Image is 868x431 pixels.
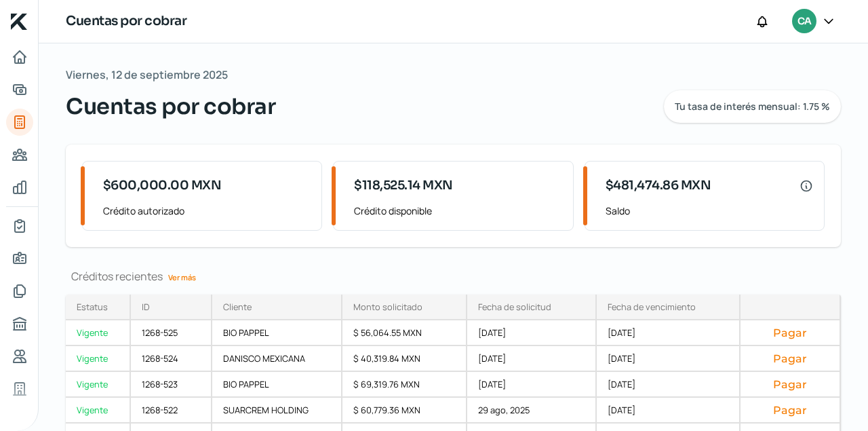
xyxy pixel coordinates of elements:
a: Tus créditos [6,109,33,136]
span: $600,000.00 MXN [103,176,222,195]
div: $ 40,319.84 MXN [342,346,467,372]
span: CA [797,14,811,30]
a: Industria [6,375,33,402]
span: Cuentas por cobrar [66,90,275,123]
div: [DATE] [467,372,596,398]
div: [DATE] [597,320,741,346]
div: 1268-524 [131,346,212,372]
a: Documentos [6,278,33,305]
div: Estatus [77,301,108,313]
span: Saldo [606,202,813,219]
div: Fecha de solicitud [478,301,551,313]
a: Referencias [6,343,33,370]
div: SUARCREM HOLDING [212,398,342,424]
h1: Cuentas por cobrar [66,12,186,31]
button: Pagar [751,326,829,339]
div: Fecha de vencimiento [608,301,696,313]
div: 1268-525 [131,320,212,346]
a: Inicio [6,43,33,71]
div: $ 69,319.76 MXN [342,372,467,398]
span: Crédito autorizado [103,202,311,219]
span: $118,525.14 MXN [354,176,453,195]
div: ID [142,301,150,313]
div: Monto solicitado [353,301,422,313]
div: [DATE] [467,346,596,372]
a: Pago a proveedores [6,141,33,168]
a: Vigente [66,398,131,424]
div: 1268-522 [131,398,212,424]
div: [DATE] [597,346,741,372]
div: 29 ago, 2025 [467,398,596,424]
button: Pagar [751,352,829,365]
a: Vigente [66,346,131,372]
span: $481,474.86 MXN [606,176,711,195]
div: [DATE] [597,398,741,424]
a: Ver más [163,267,201,288]
a: Mis finanzas [6,174,33,201]
a: Vigente [66,320,131,346]
div: [DATE] [467,320,596,346]
a: Adelantar facturas [6,76,33,103]
a: Mi contrato [6,212,33,240]
span: Crédito disponible [354,202,561,219]
div: Créditos recientes [66,269,841,284]
a: Buró de crédito [6,310,33,337]
div: DANISCO MEXICANA [212,346,342,372]
a: Vigente [66,372,131,398]
div: $ 56,064.55 MXN [342,320,467,346]
button: Pagar [751,403,829,417]
div: Cliente [223,301,252,313]
div: $ 60,779.36 MXN [342,398,467,424]
div: 1268-523 [131,372,212,398]
a: Información general [6,245,33,272]
div: BIO PAPPEL [212,372,342,398]
div: [DATE] [597,372,741,398]
span: Viernes, 12 de septiembre 2025 [66,65,228,85]
div: BIO PAPPEL [212,320,342,346]
span: Tu tasa de interés mensual: 1.75 % [675,102,830,111]
button: Pagar [751,377,829,391]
